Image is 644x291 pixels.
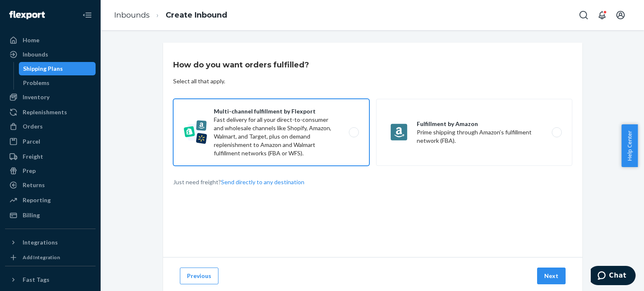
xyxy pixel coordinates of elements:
a: Billing [5,209,96,222]
a: Orders [5,120,96,133]
button: Integrations [5,236,96,249]
a: Inbounds [114,10,150,20]
div: Parcel [23,137,40,146]
iframe: Opens a widget where you can chat to one of our agents [591,266,636,287]
div: Add Integration [23,254,60,261]
button: Previous [180,268,218,284]
a: Returns [5,178,96,192]
a: Problems [19,76,96,90]
button: Fast Tags [5,273,96,286]
button: Open notifications [594,7,610,23]
a: Freight [5,150,96,163]
a: Home [5,33,96,47]
button: Open Search Box [575,7,592,23]
button: Send directly to any destination [221,178,304,186]
div: Home [23,36,39,44]
div: Reporting [23,196,51,204]
button: Close Navigation [79,7,96,23]
div: Inbounds [23,50,48,59]
div: Fast Tags [23,276,49,284]
div: Replenishments [23,108,67,116]
a: Parcel [5,135,96,148]
div: Inventory [23,93,49,101]
div: Freight [23,152,43,161]
div: Orders [23,122,43,131]
ol: breadcrumbs [107,3,234,28]
a: Replenishments [5,106,96,119]
button: Help Center [621,124,638,167]
button: Open account menu [612,7,629,23]
a: Inbounds [5,48,96,61]
button: Next [537,268,566,284]
img: Flexport logo [9,11,45,19]
div: Billing [23,211,40,219]
a: Create Inbound [166,10,227,20]
h3: How do you want orders fulfilled? [173,59,309,70]
div: Integrations [23,238,58,247]
div: Problems [23,79,49,87]
a: Inventory [5,90,96,104]
div: Select all that apply. [173,77,225,85]
div: Prep [23,167,36,175]
div: Returns [23,181,45,189]
a: Add Integration [5,252,96,263]
div: Shipping Plans [23,64,63,73]
a: Shipping Plans [19,62,96,75]
a: Prep [5,164,96,178]
a: Reporting [5,193,96,207]
p: Just need freight? [173,178,304,186]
